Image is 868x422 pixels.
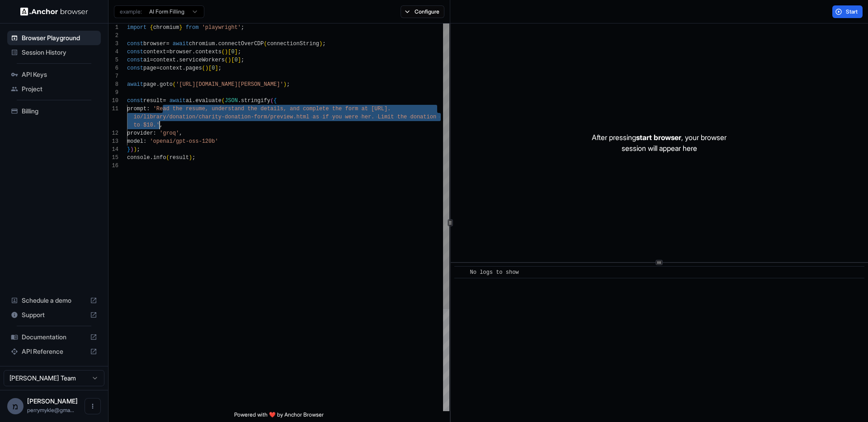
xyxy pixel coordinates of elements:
[179,130,182,136] span: ,
[127,138,143,145] span: model
[592,132,726,154] p: After pressing , your browser session will appear here
[208,65,212,71] span: [
[231,49,234,55] span: 0
[127,130,153,136] span: provider
[27,407,74,413] span: perrymykle@gmail.com
[235,57,238,63] span: 0
[160,130,179,136] span: 'groq'
[108,64,118,72] div: 6
[296,114,436,120] span: html as if you were her. Limit the donation
[160,81,173,88] span: goto
[7,104,101,118] div: Billing
[108,89,118,97] div: 9
[231,57,234,63] span: [
[186,24,199,31] span: from
[133,114,296,120] span: io/library/donation/charity-donation-form/preview.
[127,41,143,47] span: const
[189,155,192,161] span: )
[228,57,231,63] span: )
[212,65,215,71] span: 0
[7,45,101,60] div: Session History
[120,8,142,15] span: example:
[283,81,287,88] span: )
[108,48,118,56] div: 4
[225,49,228,55] span: )
[264,41,267,47] span: (
[127,98,143,104] span: const
[150,57,153,63] span: =
[222,98,225,104] span: (
[170,155,189,161] span: result
[22,84,97,94] span: Project
[108,129,118,137] div: 12
[143,41,166,47] span: browser
[228,49,231,55] span: [
[156,65,160,71] span: =
[189,41,215,47] span: chromium
[153,57,176,63] span: context
[166,49,169,55] span: =
[202,65,205,71] span: (
[22,107,97,116] span: Billing
[137,146,140,153] span: ;
[143,65,156,71] span: page
[143,98,163,104] span: result
[166,41,169,47] span: =
[108,56,118,64] div: 5
[832,5,863,18] button: Start
[108,145,118,154] div: 14
[160,122,163,128] span: ,
[215,41,218,47] span: .
[267,41,319,47] span: connectionString
[153,155,166,161] span: info
[22,347,86,356] span: API Reference
[108,23,118,32] div: 1
[22,296,86,305] span: Schedule a demo
[127,106,146,112] span: prompt
[274,98,277,104] span: {
[150,24,153,31] span: {
[108,32,118,40] div: 2
[22,70,97,79] span: API Keys
[222,49,225,55] span: (
[108,97,118,105] div: 10
[241,98,270,104] span: stringify
[225,57,228,63] span: (
[319,41,322,47] span: )
[127,65,143,71] span: const
[234,411,324,422] span: Powered with ❤️ by Anchor Browser
[241,57,244,63] span: ;
[127,24,146,31] span: import
[108,40,118,48] div: 3
[127,155,150,161] span: console
[7,398,24,414] div: מ
[846,8,859,15] span: Start
[322,41,325,47] span: ;
[153,24,179,31] span: chromium
[186,65,202,71] span: pages
[108,162,118,170] div: 16
[166,155,169,161] span: (
[195,49,222,55] span: contexts
[143,57,150,63] span: ai
[150,155,153,161] span: .
[7,31,101,45] div: Browser Playground
[150,138,218,145] span: 'openai/gpt-oss-120b'
[205,65,208,71] span: )
[238,98,241,104] span: .
[127,81,143,88] span: await
[133,122,160,128] span: to $10.'
[7,330,101,344] div: Documentation
[270,98,274,104] span: (
[459,268,463,277] span: ​
[176,81,283,88] span: '[URL][DOMAIN_NAME][PERSON_NAME]'
[22,310,86,319] span: Support
[225,98,238,104] span: JSON
[7,344,101,359] div: API Reference
[218,41,264,47] span: connectOverCDP
[401,5,444,18] button: Configure
[195,98,222,104] span: evaluate
[156,81,160,88] span: .
[636,133,681,142] span: start browser
[470,269,519,276] span: No logs to show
